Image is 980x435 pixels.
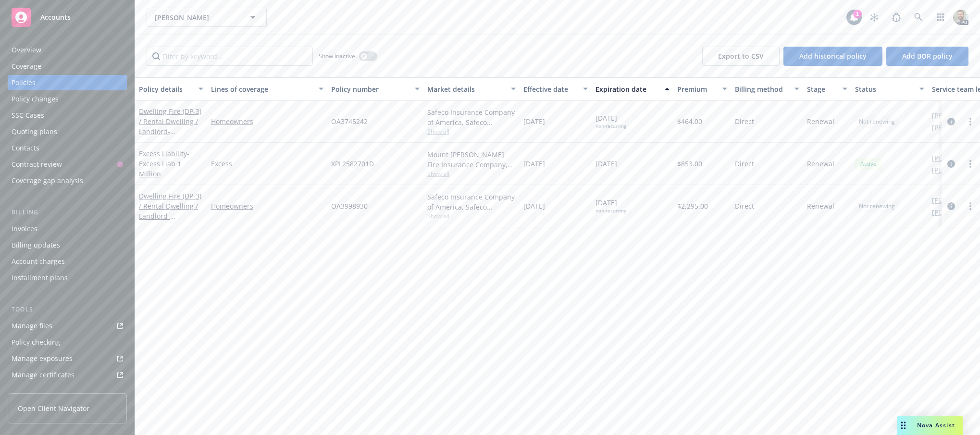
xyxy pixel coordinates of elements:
[12,91,59,107] div: Policy changes
[12,108,44,123] div: SSC Cases
[8,173,127,188] a: Coverage gap analysis
[147,47,313,66] input: Filter by keyword...
[12,270,68,286] div: Installment plans
[8,157,127,172] a: Contract review
[12,335,60,350] div: Policy checking
[595,198,626,214] span: [DATE]
[12,157,62,172] div: Contract review
[8,91,127,107] a: Policy changes
[12,42,41,58] div: Overview
[331,116,368,126] span: OA3745242
[523,116,545,126] span: [DATE]
[592,77,673,100] button: Expiration date
[139,149,189,178] span: - Excess Liab 1 Million
[8,384,127,399] a: Manage BORs
[523,201,545,211] span: [DATE]
[12,318,52,334] div: Manage files
[18,403,89,413] span: Open Client Navigator
[427,192,516,212] div: Safeco Insurance Company of America, Safeco Insurance (Liberty Mutual)
[897,416,963,435] button: Nova Assist
[865,8,884,27] a: Stop snowing
[147,8,267,27] button: [PERSON_NAME]
[853,10,862,18] div: 1
[331,159,374,169] span: XPL2582701D
[155,12,238,23] span: [PERSON_NAME]
[12,221,37,236] div: Invoices
[859,202,895,211] span: Not renewing
[139,191,201,251] a: Dwelling Fire (DP-3) / Rental Dwelling / Landlord
[8,108,127,123] a: SSC Cases
[897,416,909,435] div: Drag to move
[735,116,754,126] span: Direct
[8,270,127,286] a: Installment plans
[40,13,71,21] span: Accounts
[931,8,950,27] a: Switch app
[595,208,626,214] div: non-recurring
[423,77,520,100] button: Market details
[12,367,74,383] div: Manage certificates
[673,77,731,100] button: Premium
[8,367,127,383] a: Manage certificates
[139,149,189,178] a: Excess Liability
[945,158,957,170] a: circleInformation
[12,124,57,139] div: Quoting plans
[8,351,127,366] a: Manage exposures
[427,149,516,170] div: Mount [PERSON_NAME] Fire Insurance Company, USLI, Monarch Insurance Services
[12,173,83,188] div: Coverage gap analysis
[8,124,127,139] a: Quoting plans
[859,160,878,168] span: Active
[12,384,57,399] div: Manage BORs
[211,159,323,169] a: Excess
[807,84,837,94] div: Stage
[677,84,717,94] div: Premium
[807,159,834,169] span: Renewal
[12,254,65,269] div: Account charges
[8,254,127,269] a: Account charges
[965,200,976,212] a: more
[427,212,516,220] span: Show all
[139,127,200,146] span: - [STREET_ADDRESS]
[12,237,60,253] div: Billing updates
[327,77,423,100] button: Policy number
[523,159,545,169] span: [DATE]
[702,47,780,66] button: Export to CSV
[8,140,127,156] a: Contacts
[595,123,626,129] div: non-recurring
[887,8,906,27] a: Report a Bug
[945,116,957,127] a: circleInformation
[783,47,882,66] button: Add historical policy
[953,10,968,25] img: photo
[909,8,928,27] a: Search
[851,77,928,100] button: Status
[207,77,327,100] button: Lines of coverage
[12,351,73,366] div: Manage exposures
[735,201,754,211] span: Direct
[965,158,976,170] a: more
[8,59,127,74] a: Coverage
[677,116,702,126] span: $464.00
[12,59,41,74] div: Coverage
[902,51,953,61] span: Add BOR policy
[965,116,976,127] a: more
[945,200,957,212] a: circleInformation
[731,77,803,100] button: Billing method
[319,52,355,60] span: Show inactive
[718,51,764,61] span: Export to CSV
[139,211,200,251] span: - [STREET_ADDRESS][PERSON_NAME][PERSON_NAME]
[855,84,914,94] div: Status
[427,107,516,127] div: Safeco Insurance Company of America, Safeco Insurance
[799,51,867,61] span: Add historical policy
[677,201,708,211] span: $2,295.00
[523,84,577,94] div: Effective date
[595,84,659,94] div: Expiration date
[8,305,127,314] div: Tools
[331,84,409,94] div: Policy number
[135,77,207,100] button: Policy details
[803,77,851,100] button: Stage
[807,201,834,211] span: Renewal
[211,116,323,126] a: Homeowners
[427,84,505,94] div: Market details
[595,113,626,129] span: [DATE]
[427,170,516,178] span: Show all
